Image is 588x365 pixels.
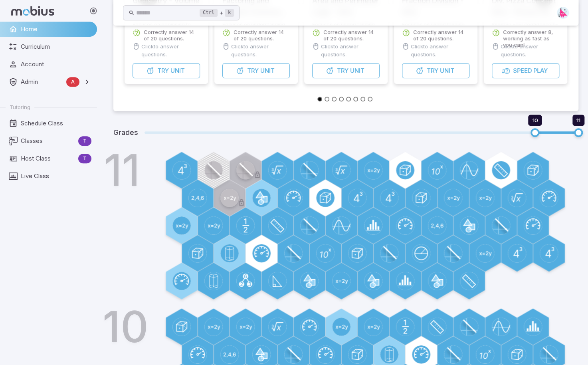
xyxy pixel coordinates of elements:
[339,97,344,101] button: Go to slide 4
[133,63,200,78] button: TryUnit
[78,155,91,163] span: T
[317,97,322,101] button: Go to slide 1
[144,29,200,42] p: Correctly answer 14 of 20 questions.
[157,66,169,75] span: Try
[321,42,380,58] p: Click to answer questions.
[325,97,329,101] button: Go to slide 2
[440,66,454,75] span: Unit
[21,137,75,145] span: Classes
[260,66,275,75] span: Unit
[21,25,91,34] span: Home
[247,66,259,75] span: Try
[501,42,559,58] p: Click to answer questions.
[332,97,337,101] button: Go to slide 3
[21,60,91,69] span: Account
[513,66,532,75] span: Speed
[104,149,140,192] h1: 11
[346,97,351,101] button: Go to slide 5
[353,97,358,101] button: Go to slide 6
[234,29,290,42] p: Correctly answer 14 of 20 questions.
[222,63,290,78] button: TryUnit
[103,305,149,348] h1: 10
[360,97,365,101] button: Go to slide 7
[231,42,290,58] p: Click to answer questions.
[557,7,569,19] img: right-triangle.svg
[503,29,559,48] p: Correctly answer 8, working as fast as you can!
[21,42,91,51] span: Curriculum
[323,29,380,42] p: Correctly answer 14 of 20 questions.
[141,42,200,58] p: Click to answer questions.
[337,66,348,75] span: Try
[200,9,218,17] kbd: Ctrl
[10,103,30,111] span: Tutoring
[21,77,63,86] span: Admin
[66,78,79,86] span: A
[492,63,559,78] button: SpeedPlay
[21,154,75,163] span: Host Class
[113,127,138,138] h5: Grades
[350,66,364,75] span: Unit
[427,66,438,75] span: Try
[200,8,234,18] div: +
[368,97,372,101] button: Go to slide 8
[411,42,469,58] p: Click to answer questions.
[21,172,91,181] span: Live Class
[78,137,91,145] span: T
[402,63,469,78] button: TryUnit
[170,66,185,75] span: Unit
[532,117,538,123] span: 10
[533,66,548,75] span: Play
[576,117,580,123] span: 11
[225,9,234,17] kbd: k
[312,63,380,78] button: TryUnit
[21,119,91,128] span: Schedule Class
[413,29,469,42] p: Correctly answer 14 of 20 questions.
